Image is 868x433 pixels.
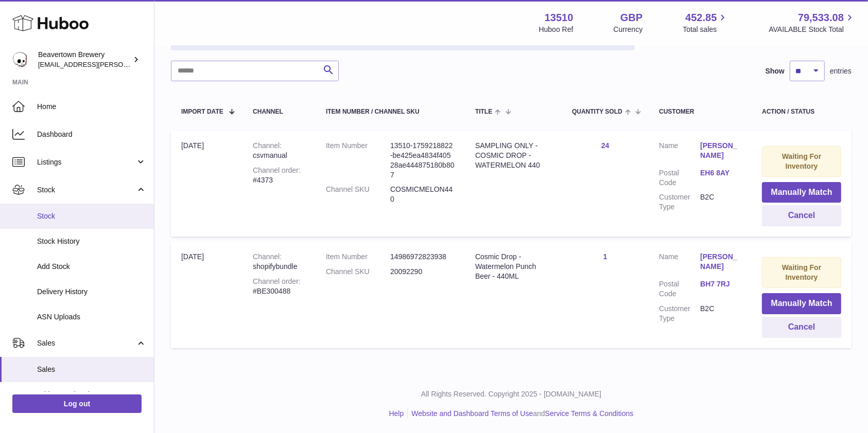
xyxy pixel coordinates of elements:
[475,252,551,281] div: Cosmic Drop - Watermelon Punch Beer - 440ML
[545,409,634,418] a: Service Terms & Conditions
[389,409,404,418] a: Help
[572,109,622,115] span: Quantity Sold
[181,109,223,115] span: Import date
[830,66,852,76] span: entries
[253,277,305,296] div: #BE300488
[253,109,305,115] div: Channel
[253,141,282,150] strong: Channel
[326,252,390,262] dt: Item Number
[769,11,856,34] a: 79,533.08 AVAILABLE Stock Total
[253,166,305,185] div: #4373
[700,192,741,212] dd: B2C
[37,287,146,297] span: Delivery History
[782,263,821,281] strong: Waiting For Inventory
[769,25,856,34] span: AVAILABLE Stock Total
[253,252,305,272] div: shopifybundle
[326,109,455,115] div: Item Number / Channel SKU
[603,252,607,261] a: 1
[411,409,533,418] a: Website and Dashboard Terms of Use
[614,25,643,34] div: Currency
[766,66,785,76] label: Show
[700,252,741,272] a: [PERSON_NAME]
[545,11,574,25] strong: 13510
[37,211,146,221] span: Stock
[37,237,146,246] span: Stock History
[37,338,135,348] span: Sales
[659,279,700,299] dt: Postal Code
[408,409,633,419] li: and
[659,109,741,115] div: Customer
[659,192,700,212] dt: Customer Type
[659,252,700,274] dt: Name
[762,317,841,338] button: Cancel
[38,50,131,69] div: Beavertown Brewery
[37,130,146,139] span: Dashboard
[37,262,146,272] span: Add Stock
[700,141,741,160] a: [PERSON_NAME]
[683,25,728,34] span: Total sales
[253,277,301,285] strong: Channel order
[253,141,305,160] div: csvmanual
[700,304,741,323] dd: B2C
[762,109,841,115] div: Action / Status
[700,168,741,178] a: EH6 8AY
[475,109,492,115] span: Title
[253,252,282,261] strong: Channel
[475,141,551,170] div: SAMPLING ONLY - COSMIC DROP - WATERMELON 440
[253,166,301,174] strong: Channel order
[12,52,28,67] img: kit.lowe@beavertownbrewery.co.uk
[659,304,700,323] dt: Customer Type
[163,389,860,399] p: All Rights Reserved. Copyright 2025 - [DOMAIN_NAME]
[37,102,146,112] span: Home
[539,25,574,34] div: Huboo Ref
[683,11,728,34] a: 452.85 Total sales
[171,242,242,348] td: [DATE]
[685,11,717,25] span: 452.85
[798,11,844,25] span: 79,533.08
[326,141,390,180] dt: Item Number
[659,141,700,163] dt: Name
[37,312,146,322] span: ASN Uploads
[390,252,455,262] dd: 14986972823938
[762,182,841,203] button: Manually Match
[700,279,741,289] a: BH7 7RJ
[390,185,455,204] dd: COSMICMELON440
[390,267,455,277] dd: 20092290
[38,60,206,68] span: [EMAIL_ADDRESS][PERSON_NAME][DOMAIN_NAME]
[782,152,821,170] strong: Waiting For Inventory
[37,365,146,374] span: Sales
[620,11,643,25] strong: GBP
[171,131,242,237] td: [DATE]
[326,185,390,204] dt: Channel SKU
[601,141,610,150] a: 24
[37,185,135,195] span: Stock
[37,390,146,400] span: Add Manual Order
[659,168,700,188] dt: Postal Code
[12,394,142,413] a: Log out
[762,293,841,314] button: Manually Match
[326,267,390,277] dt: Channel SKU
[762,205,841,226] button: Cancel
[390,141,455,180] dd: 13510-1759218822-be425ea4834f40528ae444875180b807
[37,157,135,167] span: Listings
